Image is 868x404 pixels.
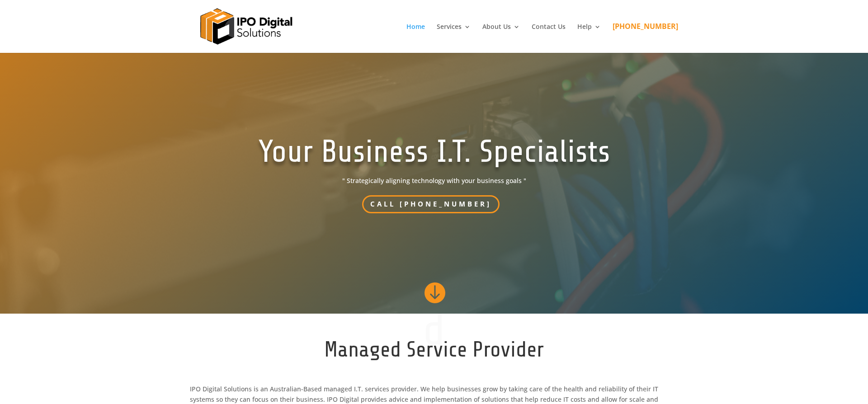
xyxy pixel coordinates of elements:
a: Home [406,23,425,53]
span: " Strategically aligning technology with your business goals " [258,175,610,186]
a: Help [577,23,601,53]
span:  [423,281,445,303]
h2: Managed Service Provider [190,335,678,370]
a: Services [437,23,471,53]
a: About Us [482,23,520,53]
a: Call [PHONE_NUMBER] [362,195,500,214]
a:  [423,281,445,305]
a: [PHONE_NUMBER] [613,23,678,52]
a: Contact Us [532,23,566,53]
p: d [190,326,678,335]
h1: Your Business I.T. Specialists [258,133,610,175]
